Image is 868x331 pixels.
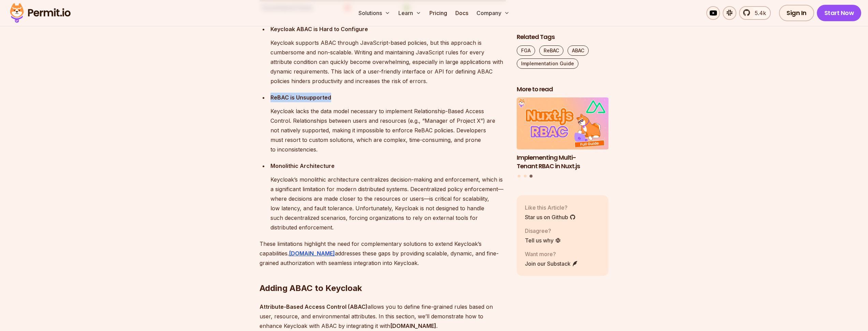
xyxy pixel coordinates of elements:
p: Keycloak’s monolithic architecture centralizes decision-making and enforcement, which is a signif... [270,175,506,232]
button: Learn [396,6,424,20]
button: Go to slide 1 [518,175,520,178]
div: Posts [517,98,609,179]
span: 5.4k [751,9,766,17]
a: ABAC [568,45,589,56]
button: Go to slide 2 [524,175,527,178]
button: Company [474,6,512,20]
img: Permit logo [7,1,74,25]
h3: Implementing Multi-Tenant RBAC in Nuxt.js [517,154,609,171]
p: Keycloak lacks the data model necessary to implement Relationship-Based Access Control. Relations... [270,106,506,154]
h2: Adding ABAC to Keycloak [260,255,506,294]
p: Disagree? [525,227,561,235]
p: allows you to define fine-grained rules based on user, resource, and environmental attributes. In... [260,302,506,331]
strong: Keycloak ABAC is Hard to Configure [270,26,368,32]
a: [DOMAIN_NAME] [289,250,335,257]
h2: More to read [517,85,609,94]
a: ReBAC [539,45,563,56]
li: 3 of 3 [517,98,609,171]
button: Solutions [356,6,393,20]
strong: Monolithic Architecture [270,162,335,169]
a: Star us on Github [525,213,576,221]
strong: [DOMAIN_NAME] [390,322,436,329]
h2: Related Tags [517,33,609,41]
p: These limitations highlight the need for complementary solutions to extend Keycloak’s capabilitie... [260,239,506,268]
strong: ReBAC is Unsupported [270,94,331,101]
p: Keycloak supports ABAC through JavaScript-based policies, but this approach is cumbersome and non... [270,38,506,86]
img: Implementing Multi-Tenant RBAC in Nuxt.js [517,98,609,150]
a: Docs [453,6,471,20]
a: Tell us why [525,236,561,244]
a: Implementing Multi-Tenant RBAC in Nuxt.jsImplementing Multi-Tenant RBAC in Nuxt.js [517,98,609,171]
a: Join our Substack [525,260,578,268]
a: Pricing [427,6,450,20]
a: Start Now [817,5,862,21]
a: FGA [517,45,535,56]
p: Like this Article? [525,203,576,212]
strong: Attribute-Based Access Control (ABAC) [260,303,368,310]
button: Go to slide 3 [530,175,533,178]
p: Want more? [525,250,578,258]
a: Sign In [779,5,814,21]
a: 5.4k [739,6,771,20]
a: Implementation Guide [517,58,578,69]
